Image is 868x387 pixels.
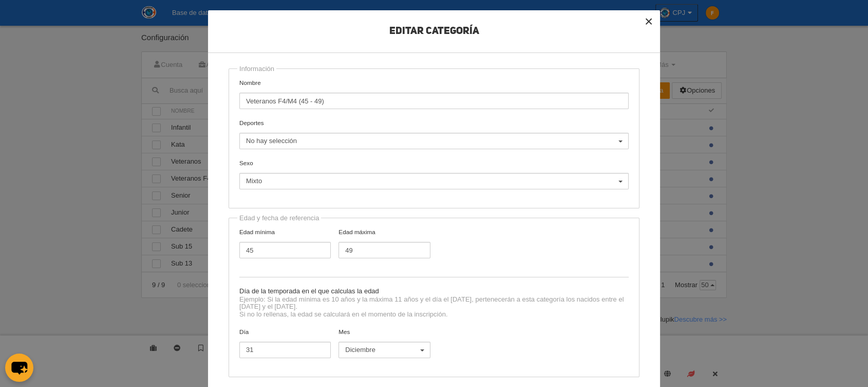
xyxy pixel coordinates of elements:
input: Edad mínima [239,242,331,258]
input: Nombre [239,93,629,109]
div: Día de la temporada en el que calculas la edad [239,287,629,296]
label: Mes [335,327,434,358]
span: Mixto [246,177,617,186]
button: Sexo [239,173,629,189]
div: Ejemplo: Si la edad mínima es 10 años y la máxima 11 años y el día el [DATE], pertenecerán a esta... [239,296,629,327]
button: × [637,10,660,33]
label: Día [236,327,335,358]
div: Información [237,64,276,74]
input: Edad máxima [338,242,430,258]
label: Edad máxima [335,227,434,258]
button: chat-button [5,354,33,382]
h2: Editar Categoría [208,26,660,53]
span: No hay selección [246,136,617,146]
label: Deportes [239,118,629,149]
button: Mes [338,342,430,358]
button: Deportes [239,133,629,149]
label: Sexo [239,159,629,189]
div: Edad y fecha de referencia [237,214,321,223]
span: Diciembre [345,345,418,355]
label: Edad mínima [236,227,335,258]
input: Día [239,342,331,358]
label: Nombre [239,78,629,109]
